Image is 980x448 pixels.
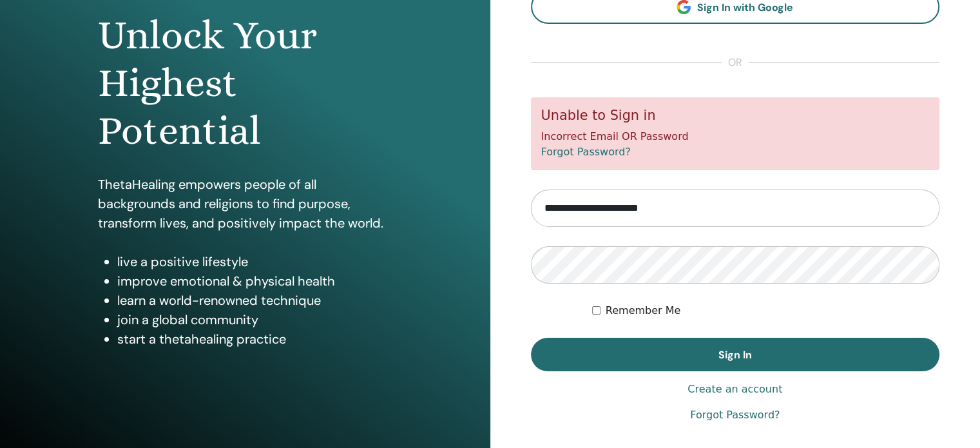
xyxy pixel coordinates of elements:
[117,252,392,271] li: live a positive lifestyle
[98,12,392,155] h1: Unlock Your Highest Potential
[531,97,940,170] div: Incorrect Email OR Password
[117,271,392,291] li: improve emotional & physical health
[722,55,749,70] span: or
[117,329,392,349] li: start a thetahealing practice
[98,175,392,233] p: ThetaHealing empowers people of all backgrounds and religions to find purpose, transform lives, a...
[541,146,631,158] a: Forgot Password?
[687,382,782,397] a: Create an account
[531,338,940,371] button: Sign In
[117,291,392,310] li: learn a world-renowned technique
[718,348,752,362] span: Sign In
[592,303,939,318] div: Keep me authenticated indefinitely or until I manually logout
[690,407,780,423] a: Forgot Password?
[541,108,930,124] h5: Unable to Sign in
[117,310,392,329] li: join a global community
[606,303,681,318] label: Remember Me
[697,1,793,14] span: Sign In with Google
